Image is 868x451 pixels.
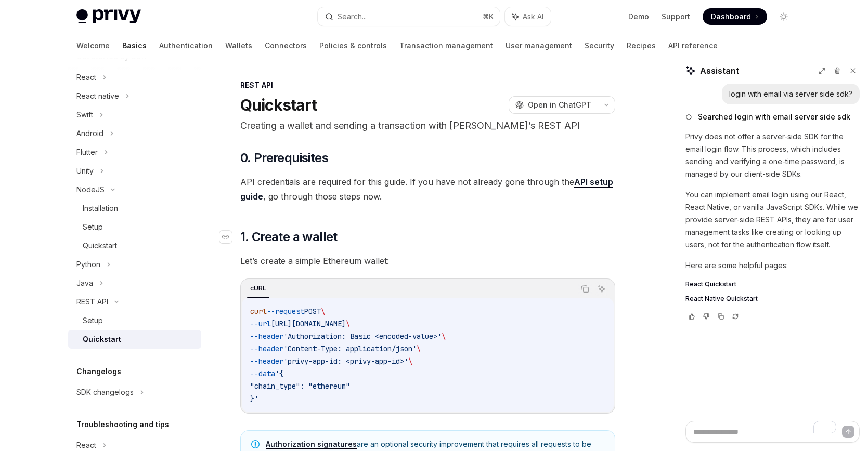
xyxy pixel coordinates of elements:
span: --request [267,307,304,316]
a: Setup [68,218,201,236]
span: }' [250,394,258,403]
a: Basics [122,33,147,58]
span: Searched login with email server side sdk [698,112,850,122]
a: User management [506,33,572,58]
a: API reference [668,33,718,58]
span: 0. Prerequisites [240,150,328,166]
div: Quickstart [83,333,121,346]
span: React Native Quickstart [685,295,758,303]
span: 'Authorization: Basic <encoded-value>' [283,331,442,341]
a: Quickstart [68,236,201,255]
div: Python [76,258,100,271]
span: --header [250,331,283,341]
a: Policies & controls [319,33,387,58]
div: React native [76,90,119,102]
a: Support [662,11,690,22]
span: POST [304,307,321,316]
div: SDK changelogs [76,386,134,399]
button: Ask AI [505,7,551,26]
span: Dashboard [711,11,751,22]
div: REST API [76,296,108,308]
p: You can implement email login using our React, React Native, or vanilla JavaScript SDKs. While we... [685,189,860,251]
div: REST API [240,80,615,90]
h1: Quickstart [240,96,317,114]
span: 'privy-app-id: <privy-app-id>' [283,356,408,366]
button: Send message [842,426,854,438]
span: 'Content-Type: application/json' [283,344,417,353]
button: Searched login with email server side sdk [685,112,860,122]
span: React Quickstart [685,280,736,288]
button: Ask AI [595,282,608,296]
span: 1. Create a wallet [240,229,338,245]
div: Flutter [76,146,98,158]
span: \ [346,319,350,328]
img: light logo [76,9,141,24]
button: Copy the contents from the code block [578,282,592,296]
textarea: To enrich screen reader interactions, please activate Accessibility in Grammarly extension settings [685,421,860,443]
a: Setup [68,311,201,330]
span: \ [321,307,325,316]
span: \ [442,331,446,341]
h5: Troubleshooting and tips [76,418,169,431]
span: "chain_type": "ethereum" [250,381,350,391]
span: [URL][DOMAIN_NAME] [271,319,346,328]
a: Transaction management [399,33,493,58]
a: React Quickstart [685,280,860,288]
a: Connectors [265,33,307,58]
button: Search...⌘K [318,7,500,26]
span: \ [408,356,412,366]
div: React [76,71,96,84]
span: --header [250,344,283,353]
button: Open in ChatGPT [509,96,598,114]
a: Recipes [627,33,656,58]
span: Ask AI [523,11,543,22]
a: Welcome [76,33,110,58]
svg: Note [251,440,260,448]
div: Search... [338,10,367,23]
span: --data [250,369,275,378]
span: \ [417,344,421,353]
a: Quickstart [68,330,201,349]
div: cURL [247,282,269,295]
span: Let’s create a simple Ethereum wallet: [240,254,615,268]
span: --url [250,319,271,328]
span: Open in ChatGPT [528,100,591,110]
a: Authorization signatures [266,440,357,449]
a: Authentication [159,33,213,58]
a: Installation [68,199,201,218]
div: Unity [76,165,94,177]
span: Assistant [700,64,739,77]
a: Navigate to header [219,229,240,245]
span: ⌘ K [483,12,494,21]
div: Setup [83,314,103,327]
p: Creating a wallet and sending a transaction with [PERSON_NAME]’s REST API [240,118,615,133]
div: Java [76,277,93,289]
div: Quickstart [83,240,117,252]
a: Wallets [225,33,252,58]
div: Android [76,127,103,140]
span: --header [250,356,283,366]
div: NodeJS [76,183,105,196]
a: Dashboard [703,8,767,25]
p: Privy does not offer a server-side SDK for the email login flow. This process, which includes sen... [685,130,860,180]
a: Security [585,33,614,58]
a: React Native Quickstart [685,295,860,303]
div: Installation [83,202,118,215]
p: Here are some helpful pages: [685,259,860,272]
div: login with email via server side sdk? [729,89,852,99]
span: curl [250,307,267,316]
h5: Changelogs [76,365,121,378]
div: Setup [83,221,103,233]
span: '{ [275,369,283,378]
span: API credentials are required for this guide. If you have not already gone through the , go throug... [240,175,615,204]
button: Toggle dark mode [775,8,792,25]
div: Swift [76,109,93,121]
a: Demo [628,11,649,22]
